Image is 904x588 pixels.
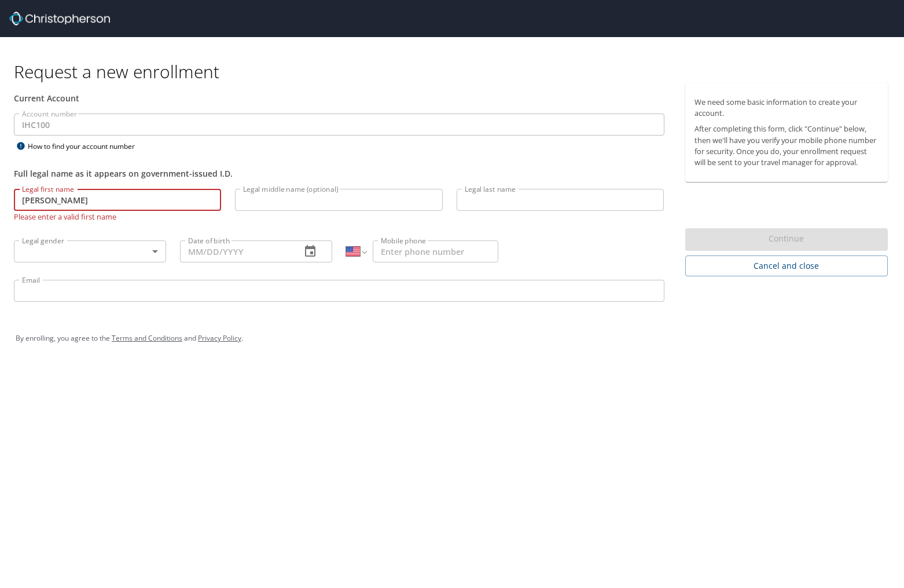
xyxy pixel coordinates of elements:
div: ​ [14,240,166,262]
div: How to find your account number [14,139,159,154]
p: After completing this form, click "Continue" below, then we'll have you verify your mobile phone ... [694,123,879,168]
div: Full legal name as it appears on government-issued I.D. [14,167,664,180]
input: MM/DD/YYYY [180,240,292,262]
p: We need some basic information to create your account. [694,97,879,119]
input: Enter phone number [373,240,498,262]
span: Cancel and close [694,259,879,273]
div: Current Account [14,92,664,104]
h1: Request a new enrollment [14,60,897,83]
a: Privacy Policy [198,333,241,343]
img: cbt logo [9,12,110,25]
a: Terms and Conditions [112,333,182,343]
button: Cancel and close [685,255,888,277]
p: Please enter a valid first name [14,211,221,222]
div: By enrolling, you agree to the and . [16,324,888,353]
